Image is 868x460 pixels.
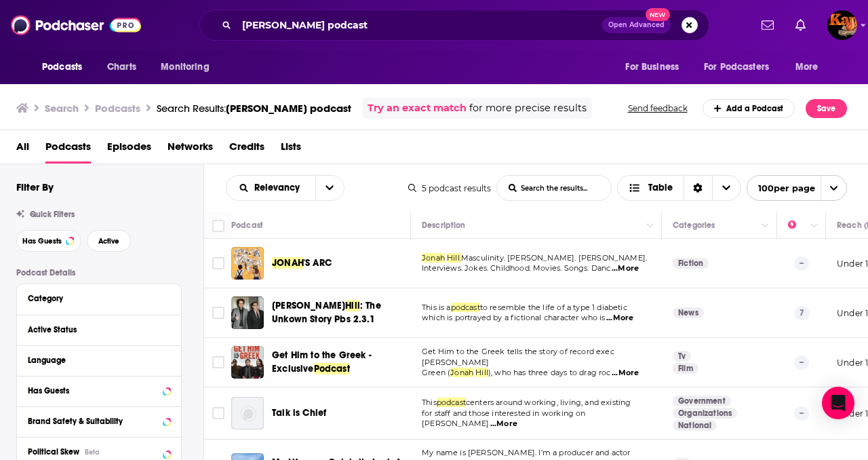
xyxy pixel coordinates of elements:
div: 5 podcast results [408,183,491,193]
div: Sort Direction [684,176,712,200]
a: Talk is Chief [272,406,326,420]
div: Description [422,217,465,233]
img: Podchaser - Follow, Share and Rate Podcasts [11,12,141,38]
button: Save [806,99,847,118]
button: open menu [33,54,100,80]
a: Search Results:[PERSON_NAME] podcast [157,102,351,115]
img: JONAH'S ARC [231,247,264,280]
span: New [646,8,670,21]
a: Episodes [107,136,151,164]
p: -- [794,356,809,369]
span: Hill [475,368,488,377]
h2: Choose List sort [226,175,344,201]
h3: Search [45,102,79,115]
span: podcast [437,398,466,407]
span: Green ( [422,368,450,377]
a: National [673,420,717,431]
div: Beta [85,448,100,457]
div: Open Intercom Messenger [822,387,854,419]
div: Category [28,294,161,303]
button: Brand Safety & Suitability [28,413,170,429]
span: Logged in as Kampfire [827,10,857,40]
span: Lists [281,136,301,164]
span: Has Guests [22,237,62,245]
span: Podcast [314,363,350,375]
span: Toggle select row [212,407,224,419]
span: Charts [107,58,136,77]
a: Film [673,363,698,374]
div: Categories [673,217,715,233]
span: Monitoring [161,58,209,77]
a: Charts [98,54,144,80]
h3: Podcasts [95,102,140,115]
span: Interviews. Jokes. Childhood. Movies. Songs. Danc [422,263,610,273]
button: open menu [315,176,344,200]
span: centers around working, living, and existing [466,398,631,407]
a: Show notifications dropdown [790,14,811,37]
a: All [16,136,29,164]
span: Get Him to the Greek - Exclusive [272,349,372,375]
span: Podcasts [42,58,82,77]
img: Talk is Chief [231,397,264,429]
span: JONAH [272,257,304,269]
span: ...More [612,263,639,274]
button: Active Status [28,321,170,338]
span: for more precise results [469,100,587,116]
img: Seth Hill: The Unkown Story Pbs 2.3.1 [231,296,264,329]
div: Power Score [788,217,807,233]
button: Column Actions [806,218,823,234]
button: Show profile menu [827,10,857,40]
span: Quick Filters [30,210,75,219]
span: ), who has three days to drag roc [488,368,611,377]
a: Podcasts [45,136,91,164]
span: More [795,58,818,77]
button: open menu [695,54,789,80]
a: Get Him to the Greek - Exclusive Podcast [231,346,264,379]
span: Open Advanced [608,22,665,28]
span: Active [98,237,119,245]
button: Category [28,290,170,307]
span: Hill. [447,253,461,263]
a: Credits [229,136,264,164]
span: Political Skew [28,447,79,457]
span: 100 per page [747,178,815,199]
button: Open AdvancedNew [602,17,671,33]
span: Jonah [422,253,445,263]
a: Show notifications dropdown [756,14,779,37]
button: Has Guests [16,230,81,252]
button: Language [28,351,170,368]
p: Podcast Details [16,268,182,277]
a: Government [673,396,731,406]
button: open menu [616,54,696,80]
div: Language [28,356,161,365]
span: Toggle select row [212,257,224,269]
span: which is portrayed by a fictional character who is [422,313,606,322]
p: -- [794,256,809,270]
img: User Profile [827,10,857,40]
p: 7 [794,306,810,320]
span: For Business [625,58,679,77]
span: Relevancy [254,183,304,193]
button: Column Actions [757,218,774,234]
button: open menu [786,54,835,80]
span: ...More [612,368,639,379]
span: Masculinity. [PERSON_NAME]. [PERSON_NAME]. [461,253,647,263]
button: open menu [151,54,226,80]
a: Networks [167,136,213,164]
div: Search Results: [157,102,351,115]
span: This [422,398,437,407]
span: ...More [606,313,633,324]
a: Tv [673,351,691,362]
button: Has Guests [28,382,170,399]
span: for staff and those interested in working on [PERSON_NAME] [422,408,586,429]
div: Podcast [231,217,263,233]
a: Get Him to the Greek - ExclusivePodcast [272,349,406,376]
button: open menu [226,183,315,193]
